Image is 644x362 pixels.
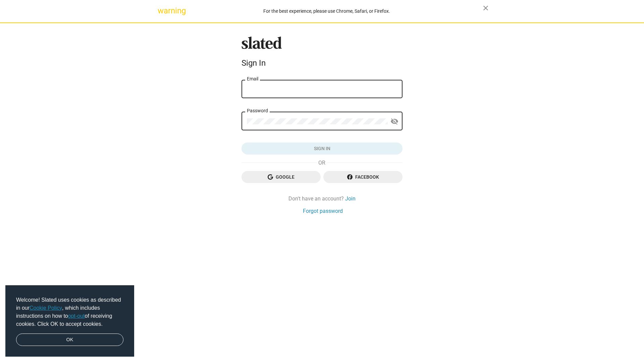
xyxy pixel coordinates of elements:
span: Welcome! Slated uses cookies as described in our , which includes instructions on how to of recei... [16,296,123,328]
div: For the best experience, please use Chrome, Safari, or Firefox. [170,7,483,16]
mat-icon: close [482,4,490,12]
a: Forgot password [303,207,343,215]
button: Facebook [323,171,402,183]
a: Cookie Policy [30,305,62,311]
span: Google [247,171,315,183]
a: opt-out [68,313,85,319]
div: Sign In [241,58,402,68]
span: Facebook [329,171,397,183]
a: dismiss cookie message [16,334,123,346]
mat-icon: visibility_off [390,116,398,127]
mat-icon: warning [158,7,166,15]
sl-branding: Sign In [241,37,402,71]
button: Show password [388,115,401,128]
div: Don't have an account? [241,195,402,202]
a: Join [345,195,356,202]
button: Google [241,171,321,183]
div: cookieconsent [5,285,134,357]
